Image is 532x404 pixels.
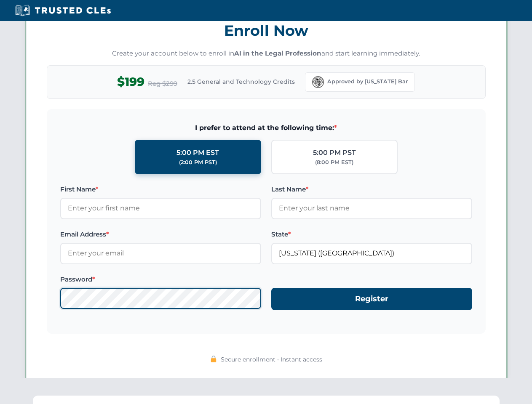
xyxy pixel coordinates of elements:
[117,72,144,91] span: $199
[234,49,321,57] strong: AI in the Legal Profession
[221,355,322,364] span: Secure enrollment • Instant access
[60,122,472,133] span: I prefer to attend at the following time:
[176,147,219,158] div: 5:00 PM EST
[187,77,295,86] span: 2.5 General and Technology Credits
[47,17,486,44] h3: Enroll Now
[271,198,472,219] input: Enter your last name
[60,274,261,284] label: Password
[60,184,261,194] label: First Name
[327,77,408,86] span: Approved by [US_STATE] Bar
[60,198,261,219] input: Enter your first name
[179,158,217,167] div: (2:00 PM PST)
[47,49,486,58] p: Create your account below to enroll in and start learning immediately.
[210,356,217,362] img: 🔒
[148,79,177,89] span: Reg $299
[313,147,356,158] div: 5:00 PM PST
[13,4,113,17] img: Trusted CLEs
[60,229,261,239] label: Email Address
[312,76,324,88] img: Florida Bar
[271,243,472,264] input: Florida (FL)
[271,229,472,239] label: State
[271,288,472,310] button: Register
[271,184,472,194] label: Last Name
[60,243,261,264] input: Enter your email
[315,158,353,167] div: (8:00 PM EST)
